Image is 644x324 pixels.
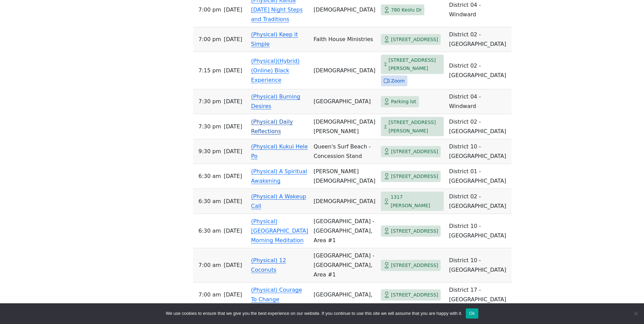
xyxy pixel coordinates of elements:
td: District 02 - [GEOGRAPHIC_DATA] [446,189,512,214]
a: (Physical) Kukui Hele Po [251,143,308,159]
td: District 01 - [GEOGRAPHIC_DATA] [446,164,512,189]
a: (Physical)(Hybrid)(Online) Black Experience [251,58,300,83]
span: 7:15 PM [199,66,221,75]
span: 780 Keolu Dr [391,6,422,14]
span: [DATE] [224,147,242,156]
a: (Physical) Keep it Simple [251,31,298,47]
span: [STREET_ADDRESS] [391,261,438,270]
span: [DATE] [224,122,242,131]
td: District 10 - [GEOGRAPHIC_DATA] [446,139,512,164]
span: 6:30 AM [199,172,221,181]
span: [DATE] [224,66,242,75]
span: 7:00 PM [199,5,221,15]
td: [GEOGRAPHIC_DATA], [311,283,378,307]
td: [DEMOGRAPHIC_DATA] [311,189,378,214]
td: [GEOGRAPHIC_DATA] - [GEOGRAPHIC_DATA], Area #1 [311,248,378,283]
span: 6:30 AM [199,226,221,236]
span: 7:30 PM [199,97,221,106]
button: Ok [466,308,478,319]
td: District 10 - [GEOGRAPHIC_DATA] [446,248,512,283]
span: [STREET_ADDRESS][PERSON_NAME] [389,56,441,73]
span: [DATE] [224,197,242,206]
td: District 02 - [GEOGRAPHIC_DATA] [446,27,512,52]
span: Zoom [391,77,405,85]
span: [DATE] [224,260,242,270]
td: District 04 - Windward [446,89,512,114]
td: [DEMOGRAPHIC_DATA][PERSON_NAME] [311,114,378,139]
span: We use cookies to ensure that we give you the best experience on our website. If you continue to ... [166,310,462,317]
span: 9:30 PM [199,147,221,156]
span: [STREET_ADDRESS] [391,291,438,299]
td: District 02 - [GEOGRAPHIC_DATA] [446,52,512,90]
a: (Physical) A Spiritual Awakening [251,168,307,184]
span: [DATE] [224,172,242,181]
td: District 10 - [GEOGRAPHIC_DATA] [446,214,512,248]
span: [DATE] [224,226,242,236]
span: 7:00 PM [199,35,221,44]
a: (Physical) Courage To Change [251,287,302,303]
td: District 17 - [GEOGRAPHIC_DATA] [446,283,512,307]
td: [GEOGRAPHIC_DATA] - [GEOGRAPHIC_DATA], Area #1 [311,214,378,248]
a: (Physical) [GEOGRAPHIC_DATA] Morning Meditation [251,218,308,244]
span: 1317 [PERSON_NAME] [391,193,441,210]
span: No [632,310,639,317]
a: (Physical) 12 Coconuts [251,257,286,273]
span: 7:00 AM [199,260,221,270]
span: [DATE] [224,97,242,106]
td: District 02 - [GEOGRAPHIC_DATA] [446,114,512,139]
a: (Physical) A Wakeup Call [251,193,306,209]
span: [STREET_ADDRESS] [391,147,438,156]
span: 6:30 AM [199,197,221,206]
span: [STREET_ADDRESS] [391,227,438,235]
span: [DATE] [224,5,242,15]
a: (Physical) Daily Reflections [251,119,293,134]
td: Faith House Ministries [311,27,378,52]
span: [STREET_ADDRESS] [391,172,438,181]
td: [GEOGRAPHIC_DATA] [311,89,378,114]
span: [DATE] [224,35,242,44]
span: [DATE] [224,290,242,300]
td: [DEMOGRAPHIC_DATA] [311,52,378,90]
span: [STREET_ADDRESS][PERSON_NAME] [389,118,441,135]
td: Queen's Surf Beach - Concession Stand [311,139,378,164]
span: Parking lot [391,97,416,106]
span: [STREET_ADDRESS] [391,35,438,44]
span: 7:00 AM [199,290,221,300]
td: [PERSON_NAME][DEMOGRAPHIC_DATA] [311,164,378,189]
span: 7:30 PM [199,122,221,131]
a: (Physical) Burning Desires [251,93,300,109]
